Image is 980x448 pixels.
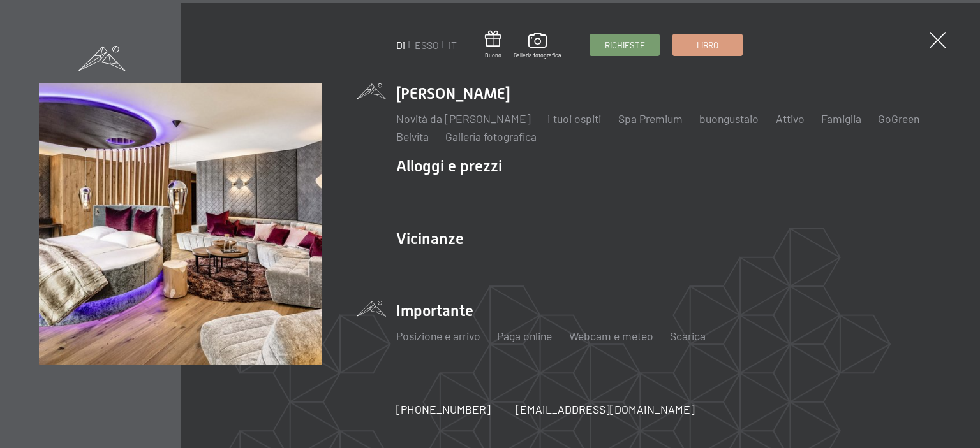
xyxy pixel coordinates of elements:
a: Posizione e arrivo [396,329,480,343]
font: Libro [697,40,718,50]
a: Paga online [497,329,552,343]
a: DI [396,39,405,51]
a: Famiglia [821,112,861,126]
a: Scarica [670,329,706,343]
a: Galleria fotografica [514,33,561,59]
a: Buono [485,31,501,59]
a: Spa Premium [618,112,683,126]
font: Buono [485,52,501,59]
font: [EMAIL_ADDRESS][DOMAIN_NAME] [516,402,695,416]
a: IT [449,39,457,51]
font: [PHONE_NUMBER] [396,402,491,416]
a: buongustaio [699,112,759,126]
a: ESSO [415,39,439,51]
a: Webcam e meteo [569,329,653,343]
a: [PHONE_NUMBER] [396,401,491,417]
font: Richieste [605,40,645,50]
font: Galleria fotografica [514,52,561,59]
a: Novità da [PERSON_NAME] [396,112,531,126]
a: Belvita [396,129,429,143]
a: Galleria fotografica [445,129,537,143]
a: GoGreen [878,112,919,126]
a: Richieste [590,34,659,55]
a: Attivo [776,112,805,126]
a: Libro [673,34,742,55]
a: I tuoi ospiti [547,112,601,126]
a: [EMAIL_ADDRESS][DOMAIN_NAME] [516,401,695,417]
